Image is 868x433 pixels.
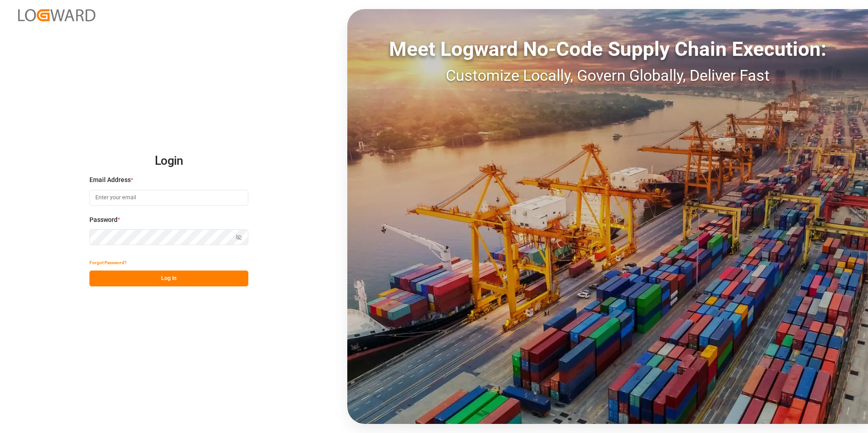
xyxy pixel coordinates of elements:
[347,34,868,64] div: Meet Logward No-Code Supply Chain Execution:
[89,215,118,225] span: Password
[89,147,248,176] h2: Login
[18,9,95,21] img: Logward_new_orange.png
[347,64,868,87] div: Customize Locally, Govern Globally, Deliver Fast
[89,271,248,286] button: Log In
[89,255,127,271] button: Forgot Password?
[89,175,131,185] span: Email Address
[89,190,248,206] input: Enter your email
